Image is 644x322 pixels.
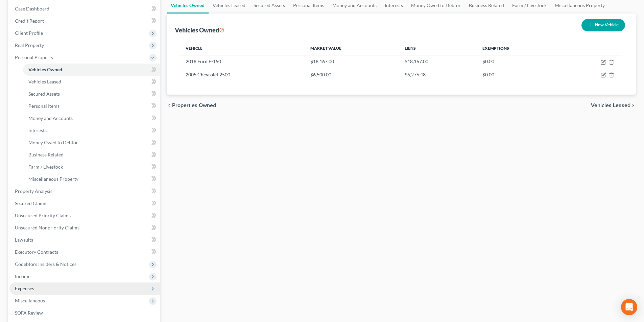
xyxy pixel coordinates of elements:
[23,88,160,100] a: Secured Assets
[9,3,160,15] a: Case Dashboard
[28,152,64,157] span: Business Related
[23,64,160,76] a: Vehicles Owned
[581,19,625,31] button: New Vehicle
[180,55,305,68] td: 2018 Ford F-150
[15,200,47,206] span: Secured Claims
[15,18,44,24] span: Credit Report
[305,42,399,55] th: Market Value
[175,26,224,34] div: Vehicles Owned
[15,30,43,36] span: Client Profile
[15,310,43,316] span: SOFA Review
[28,164,63,170] span: Farm / Livestock
[15,225,79,230] span: Unsecured Nonpriority Claims
[180,68,305,81] td: 2005 Chevrolet 2500
[28,115,73,121] span: Money and Accounts
[9,307,160,319] a: SOFA Review
[15,54,53,60] span: Personal Property
[630,103,636,108] i: chevron_right
[399,55,477,68] td: $18,167.00
[28,127,47,133] span: Interests
[477,55,562,68] td: $0.00
[15,237,33,243] span: Lawsuits
[305,55,399,68] td: $18,167.00
[399,68,477,81] td: $6,276.48
[621,299,637,315] div: Open Intercom Messenger
[15,249,58,255] span: Executory Contracts
[591,103,636,108] button: Vehicles Leased chevron_right
[180,42,305,55] th: Vehicle
[591,103,630,108] span: Vehicles Leased
[9,15,160,27] a: Credit Report
[9,222,160,234] a: Unsecured Nonpriority Claims
[305,68,399,81] td: $6,500.00
[28,67,62,72] span: Vehicles Owned
[23,76,160,88] a: Vehicles Leased
[167,103,216,108] button: chevron_left Properties Owned
[23,124,160,137] a: Interests
[15,298,45,303] span: Miscellaneous
[9,246,160,258] a: Executory Contracts
[15,213,71,218] span: Unsecured Priority Claims
[28,91,60,97] span: Secured Assets
[477,42,562,55] th: Exemptions
[9,234,160,246] a: Lawsuits
[15,286,34,291] span: Expenses
[15,42,44,48] span: Real Property
[28,103,59,109] span: Personal Items
[9,197,160,209] a: Secured Claims
[28,140,78,145] span: Money Owed to Debtor
[167,103,172,108] i: chevron_left
[28,176,78,182] span: Miscellaneous Property
[9,185,160,197] a: Property Analysis
[28,79,61,84] span: Vehicles Leased
[23,137,160,149] a: Money Owed to Debtor
[15,188,52,194] span: Property Analysis
[23,173,160,185] a: Miscellaneous Property
[15,6,49,11] span: Case Dashboard
[15,261,76,267] span: Codebtors Insiders & Notices
[477,68,562,81] td: $0.00
[23,149,160,161] a: Business Related
[23,100,160,112] a: Personal Items
[23,161,160,173] a: Farm / Livestock
[9,209,160,222] a: Unsecured Priority Claims
[399,42,477,55] th: Liens
[172,103,216,108] span: Properties Owned
[15,273,30,279] span: Income
[23,112,160,124] a: Money and Accounts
